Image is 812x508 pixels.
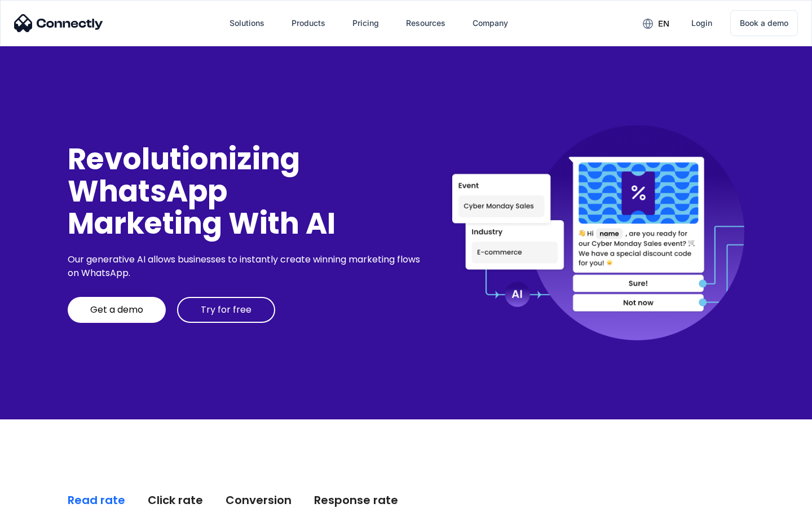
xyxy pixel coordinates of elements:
a: Pricing [343,10,388,37]
div: Revolutionizing WhatsApp Marketing With AI [68,143,424,240]
a: Get a demo [68,297,166,323]
a: Book a demo [730,10,798,36]
div: Resources [406,15,445,31]
div: Conversion [226,492,292,508]
div: Response rate [314,492,398,508]
div: Login [691,15,712,31]
a: Login [682,10,721,37]
a: Try for free [177,297,275,323]
div: Company [473,15,508,31]
div: Click rate [148,492,203,508]
img: Connectly Logo [14,14,103,32]
div: Pricing [352,15,379,31]
div: Solutions [230,15,264,31]
div: Our generative AI allows businesses to instantly create winning marketing flows on WhatsApp. [68,253,424,280]
div: en [658,16,669,32]
div: Read rate [68,492,125,508]
div: Try for free [201,304,251,316]
div: Products [292,15,325,31]
div: Get a demo [90,304,143,316]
